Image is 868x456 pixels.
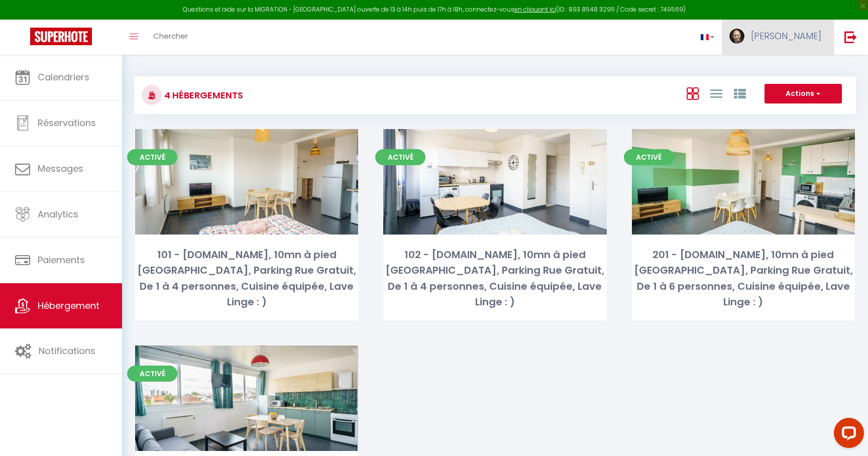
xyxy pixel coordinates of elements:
[765,84,842,104] button: Actions
[751,30,821,42] span: [PERSON_NAME]
[38,208,78,220] span: Analytics
[30,28,92,45] img: Super Booking
[38,162,83,175] span: Messages
[826,414,868,456] iframe: LiveChat chat widget
[153,31,188,41] span: Chercher
[146,20,195,55] a: Chercher
[162,84,243,106] h3: 4 Hébergements
[734,85,746,101] a: Vue par Groupe
[216,388,277,408] a: Editer
[38,299,99,312] span: Hébergement
[216,172,277,192] a: Editer
[710,85,722,101] a: Vue en Liste
[135,247,358,310] div: 101 - [DOMAIN_NAME], 10mn à pied [GEOGRAPHIC_DATA], Parking Rue Gratuit, De 1 à 4 personnes, Cuis...
[38,117,96,129] span: Réservations
[38,71,89,83] span: Calendriers
[514,5,556,14] a: en cliquant ici
[713,172,774,192] a: Editer
[38,254,85,266] span: Paiements
[127,366,177,382] span: Activé
[632,247,855,310] div: 201 - [DOMAIN_NAME], 10mn à pied [GEOGRAPHIC_DATA], Parking Rue Gratuit, De 1 à 6 personnes, Cuis...
[39,345,95,357] span: Notifications
[465,172,525,192] a: Editer
[729,29,744,44] img: ...
[844,31,857,43] img: logout
[375,149,425,165] span: Activé
[624,149,674,165] span: Activé
[722,20,834,55] a: ... [PERSON_NAME]
[383,247,606,310] div: 102 - [DOMAIN_NAME], 10mn à pied [GEOGRAPHIC_DATA], Parking Rue Gratuit, De 1 à 4 personnes, Cuis...
[127,149,177,165] span: Activé
[687,85,699,101] a: Vue en Box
